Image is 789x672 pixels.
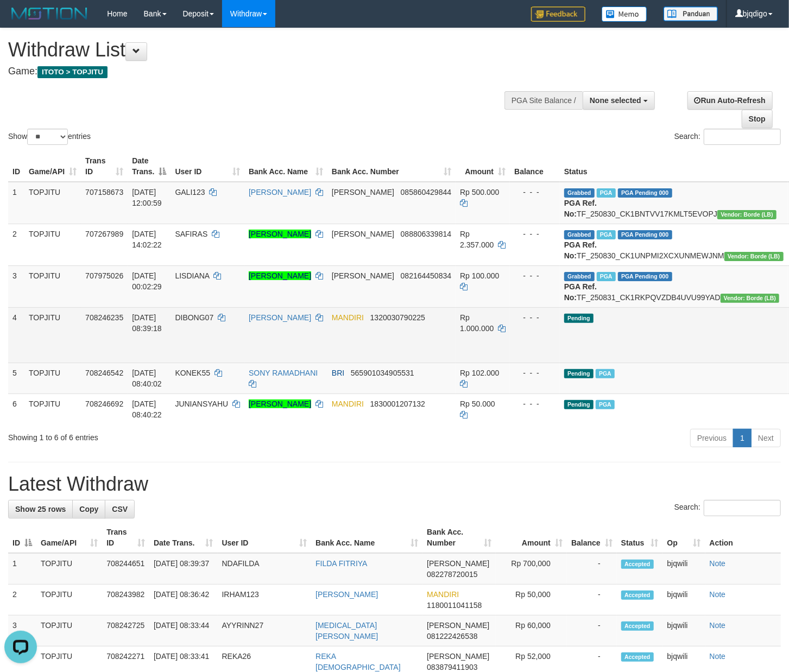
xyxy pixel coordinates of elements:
span: CSV [112,505,128,513]
a: Note [710,621,726,630]
span: JUNIANSYAHU [175,400,228,408]
th: Game/API: activate to sort column ascending [36,522,102,553]
a: [PERSON_NAME] [249,313,311,322]
th: Trans ID: activate to sort column ascending [81,151,128,182]
span: [DATE] 12:00:59 [132,188,162,207]
td: 708242725 [102,616,149,646]
span: Grabbed [564,272,595,281]
b: PGA Ref. No: [564,240,597,260]
span: [DATE] 14:02:22 [132,230,162,249]
a: Stop [742,110,773,128]
td: 6 [8,394,24,424]
span: DIBONG07 [175,313,213,322]
span: Copy 083879411903 to clipboard [427,663,477,671]
th: Game/API: activate to sort column ascending [24,151,81,182]
td: TOPJITU [24,224,81,265]
td: TF_250831_CK1RKPQVZDB4UVU99YAD [560,265,788,307]
span: Marked by bjqdanil [597,188,616,198]
span: Rp 2.357.000 [460,230,494,249]
span: Vendor URL: https://dashboard.q2checkout.com/secure [724,252,784,261]
span: Copy 081222426538 to clipboard [427,632,477,641]
span: [PERSON_NAME] [332,188,394,196]
span: 708246692 [85,400,123,408]
span: KONEK55 [175,369,210,377]
img: MOTION_logo.png [8,5,91,22]
td: bjqwili [663,585,705,616]
td: AYYRINN27 [218,616,312,646]
span: MANDIRI [332,313,364,322]
span: Rp 50.000 [460,400,495,408]
td: [DATE] 08:39:37 [149,553,218,585]
span: MANDIRI [427,590,459,599]
span: [PERSON_NAME] [427,652,489,661]
div: - - - [514,367,556,378]
span: Copy 088806339814 to clipboard [401,230,451,238]
th: Balance: activate to sort column ascending [567,522,617,553]
h1: Latest Withdraw [8,473,781,495]
span: LISDIANA [175,271,209,280]
a: [MEDICAL_DATA][PERSON_NAME] [315,621,378,641]
th: Status [560,151,788,182]
td: TF_250830_CK1UNPMI2XCXUNMEWJNM [560,224,788,265]
span: SAFIRAS [175,230,207,238]
td: Rp 700,000 [496,553,566,585]
td: IRHAM123 [218,585,312,616]
th: Amount: activate to sort column ascending [456,151,510,182]
span: Rp 100.000 [460,271,499,280]
a: 1 [733,429,752,447]
button: Open LiveChat chat widget [4,4,37,37]
span: Pending [564,314,594,323]
a: REKA [DEMOGRAPHIC_DATA] [315,652,401,671]
th: Amount: activate to sort column ascending [496,522,566,553]
a: [PERSON_NAME] [315,590,378,599]
td: 708243982 [102,585,149,616]
td: Rp 50,000 [496,585,566,616]
a: Show 25 rows [8,500,73,518]
th: ID: activate to sort column descending [8,522,36,553]
span: Grabbed [564,230,595,239]
th: ID [8,151,24,182]
span: [DATE] 00:02:29 [132,271,162,291]
b: PGA Ref. No: [564,199,597,218]
span: Marked by bjqwili [596,369,615,378]
span: ITOTO > TOPJITU [37,66,108,78]
span: [PERSON_NAME] [427,559,489,568]
img: Feedback.jpg [531,7,585,22]
td: TOPJITU [24,307,81,363]
span: PGA Pending [618,188,672,198]
th: Status: activate to sort column ascending [617,522,663,553]
td: TOPJITU [36,553,102,585]
td: - [567,553,617,585]
td: [DATE] 08:33:44 [149,616,218,646]
span: Marked by bjqwili [597,272,616,281]
h1: Withdraw List [8,39,515,61]
td: 2 [8,224,24,265]
span: Accepted [621,560,654,569]
input: Search: [704,129,781,145]
a: Previous [690,429,734,447]
th: User ID: activate to sort column ascending [218,522,312,553]
th: Bank Acc. Name: activate to sort column ascending [244,151,327,182]
td: [DATE] 08:36:42 [149,585,218,616]
div: PGA Site Balance / [504,91,583,110]
span: Rp 1.000.000 [460,313,494,333]
div: - - - [514,229,556,239]
td: - [567,616,617,646]
div: - - - [514,270,556,281]
b: PGA Ref. No: [564,282,597,302]
button: None selected [583,91,655,110]
a: Next [751,429,781,447]
th: Op: activate to sort column ascending [663,522,705,553]
div: - - - [514,398,556,409]
th: Balance [510,151,560,182]
td: bjqwili [663,616,705,646]
a: [PERSON_NAME] [249,400,311,408]
a: Note [710,559,726,568]
span: Copy 082164450834 to clipboard [401,271,451,280]
span: Show 25 rows [15,505,66,513]
span: Vendor URL: https://dashboard.q2checkout.com/secure [717,210,777,219]
td: TOPJITU [24,363,81,394]
td: 5 [8,363,24,394]
td: TOPJITU [36,585,102,616]
span: Copy 1180011041158 to clipboard [427,601,482,610]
